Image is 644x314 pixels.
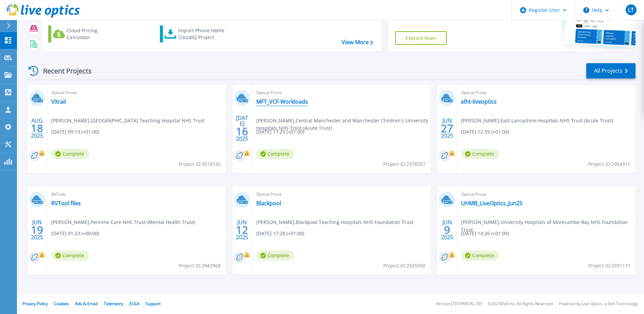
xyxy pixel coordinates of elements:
[256,200,281,207] a: Blackpool
[441,217,454,242] div: JUN 2025
[54,301,69,307] a: Cookies
[22,301,48,307] a: Privacy Policy
[461,191,631,198] span: Optical Prime
[236,227,248,233] span: 12
[256,117,431,132] span: [PERSON_NAME] , Central Manchester and Manchester Children's University Hospitals NHS Trust (Acut...
[461,219,636,233] span: [PERSON_NAME] , University Hospitals of Morecambe Bay NHS Foundation Trust
[48,25,124,42] a: Cloud Pricing Calculator
[256,98,308,105] a: MFT_VCF-Workloads
[444,227,450,233] span: 9
[67,27,121,41] div: Cloud Pricing Calculator
[383,160,425,168] span: Project ID: 2978557
[31,116,43,141] div: AUG 2025
[31,217,43,242] div: JUN 2025
[461,128,509,136] span: [DATE] 12:59 (+01:00)
[51,219,195,226] span: [PERSON_NAME] , Pennine Care NHS Trust (Mental Health Trust)
[51,250,89,261] span: Complete
[51,117,205,124] span: [PERSON_NAME] , [GEOGRAPHIC_DATA] Teaching Hospital NHS Trust
[51,128,99,136] span: [DATE] 09:13 (+01:00)
[461,98,497,105] a: elht-liveoptics
[588,160,630,168] span: Project ID: 2954311
[588,262,630,269] span: Project ID: 2931131
[461,250,499,261] span: Complete
[51,98,66,105] a: VXrail
[256,230,304,237] span: [DATE] 17:28 (+01:00)
[461,230,509,237] span: [DATE] 14:26 (+01:00)
[236,128,248,134] span: 16
[256,89,427,97] span: Optical Prime
[395,31,447,45] a: Explore Now!
[178,27,231,41] div: Import Phone Home CloudIQ Project
[342,39,373,46] a: View More
[441,125,453,131] span: 27
[104,301,123,307] a: Telemetry
[51,149,89,159] span: Complete
[75,301,98,307] a: Ads & Email
[256,219,413,226] span: [PERSON_NAME] , Blackpool Teaching Hospitals NHS Foundation Trust
[559,302,638,306] li: Powered by Live Optics, a Dell Technology
[26,63,101,79] div: Recent Projects
[256,149,294,159] span: Complete
[461,117,613,124] span: [PERSON_NAME] , East Lancashire Hospitals NHS Trust (Acute Trust)
[383,262,425,269] span: Project ID: 2935930
[51,200,81,207] a: RVTool files
[628,7,634,13] span: LT
[461,89,631,97] span: Optical Prime
[146,301,161,307] a: Support
[236,116,249,141] div: [DATE] 2025
[236,217,249,242] div: JUN 2025
[441,116,454,141] div: JUN 2025
[31,227,43,233] span: 19
[256,250,294,261] span: Complete
[256,128,304,136] span: [DATE] 17:25 (+01:00)
[51,191,222,198] span: RVTools
[436,302,482,306] li: Version: [TECHNICAL_ID]
[31,125,43,131] span: 18
[179,160,221,168] span: Project ID: 3018742
[179,262,221,269] span: Project ID: 2943968
[51,230,99,237] span: [DATE] 01:23 (+00:00)
[488,302,553,306] li: © 2025 Dell Inc. All Rights Reserved
[256,191,427,198] span: Optical Prime
[461,200,522,207] a: UHMB_LiveOptics_Jun25
[129,301,140,307] a: EULA
[461,149,499,159] span: Complete
[51,89,222,97] span: Optical Prime
[586,63,636,78] a: All Projects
